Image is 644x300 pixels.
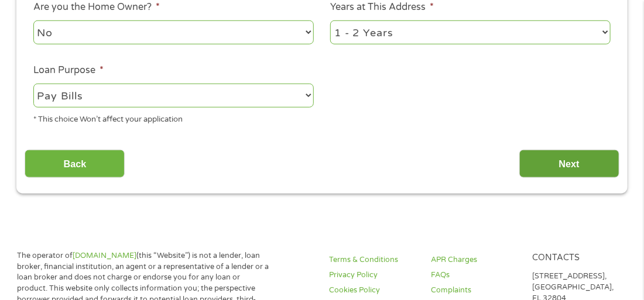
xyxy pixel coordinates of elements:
[431,285,518,296] a: Complaints
[330,1,434,13] label: Years at This Address
[329,270,416,281] a: Privacy Policy
[25,150,125,178] input: Back
[73,251,136,260] a: [DOMAIN_NAME]
[431,270,518,281] a: FAQs
[33,1,160,13] label: Are you the Home Owner?
[33,109,314,125] div: * This choice Won’t affect your application
[533,253,620,264] h4: Contacts
[431,254,518,265] a: APR Charges
[33,64,104,77] label: Loan Purpose
[519,150,619,178] input: Next
[329,254,416,265] a: Terms & Conditions
[329,285,416,296] a: Cookies Policy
